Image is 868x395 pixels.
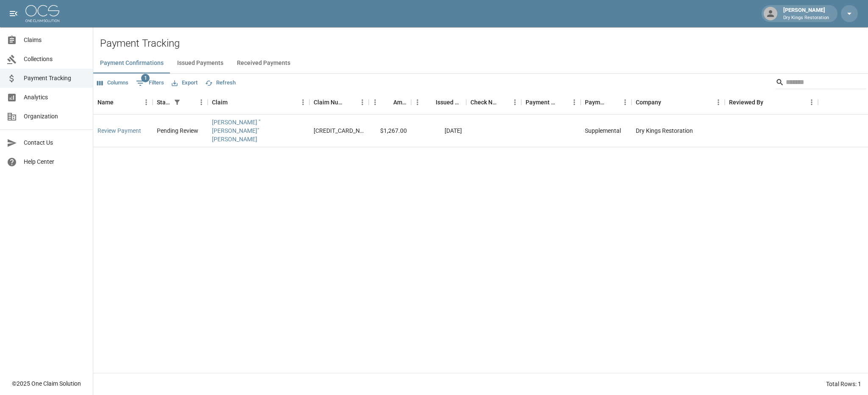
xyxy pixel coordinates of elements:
[134,76,166,90] button: Show filters
[411,90,466,114] div: Issued Date
[212,118,305,143] a: [PERSON_NAME] "[PERSON_NAME]" [PERSON_NAME]
[369,96,381,109] button: Menu
[212,90,228,114] div: Claim
[228,96,239,108] button: Sort
[729,90,763,114] div: Reviewed By
[712,96,725,109] button: Menu
[24,55,86,64] span: Collections
[12,379,81,388] div: © 2025 One Claim Solution
[497,96,509,108] button: Sort
[170,76,200,90] button: Export
[521,90,581,114] div: Payment Method
[619,96,632,109] button: Menu
[632,90,725,114] div: Company
[157,126,198,135] div: Pending Review
[171,96,183,108] div: 1 active filter
[526,90,556,114] div: Payment Method
[466,90,521,114] div: Check Number
[393,90,407,114] div: Amount
[183,96,195,108] button: Sort
[309,90,369,114] div: Claim Number
[424,96,436,108] button: Sort
[314,90,344,114] div: Claim Number
[93,90,153,114] div: Name
[100,37,868,50] h2: Payment Tracking
[436,90,462,114] div: Issued Date
[24,138,86,147] span: Contact Us
[297,96,309,109] button: Menu
[344,96,356,108] button: Sort
[783,14,829,22] p: Dry Kings Restoration
[661,96,673,108] button: Sort
[381,96,393,108] button: Sort
[826,380,861,388] div: Total Rows: 1
[356,96,369,109] button: Menu
[632,115,725,147] div: Dry Kings Restoration
[208,90,309,114] div: Claim
[607,96,619,108] button: Sort
[5,5,22,22] button: open drawer
[95,76,131,90] button: Select columns
[411,115,466,147] div: [DATE]
[581,90,632,114] div: Payment Type
[195,96,208,109] button: Menu
[93,53,868,73] div: dynamic tabs
[97,90,114,114] div: Name
[171,96,183,108] button: Show filters
[411,96,424,109] button: Menu
[585,90,607,114] div: Payment Type
[93,53,170,73] button: Payment Confirmations
[24,36,86,45] span: Claims
[776,76,866,91] div: Search
[170,53,230,73] button: Issued Payments
[509,96,521,109] button: Menu
[24,112,86,121] span: Organization
[636,90,661,114] div: Company
[314,126,364,135] div: 5033062247-1-1
[568,96,581,109] button: Menu
[470,90,497,114] div: Check Number
[369,115,411,147] div: $1,267.00
[24,93,86,102] span: Analytics
[369,90,411,114] div: Amount
[25,5,59,22] img: ocs-logo-white-transparent.png
[203,76,238,90] button: Refresh
[157,90,171,114] div: Status
[585,126,621,135] div: Supplemental
[780,6,832,21] div: [PERSON_NAME]
[114,96,125,108] button: Sort
[805,96,818,109] button: Menu
[725,90,818,114] div: Reviewed By
[556,96,568,108] button: Sort
[153,90,208,114] div: Status
[763,96,775,108] button: Sort
[24,157,86,166] span: Help Center
[230,53,297,73] button: Received Payments
[141,74,150,82] span: 1
[97,126,141,135] a: Review Payment
[140,96,153,109] button: Menu
[24,74,86,83] span: Payment Tracking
